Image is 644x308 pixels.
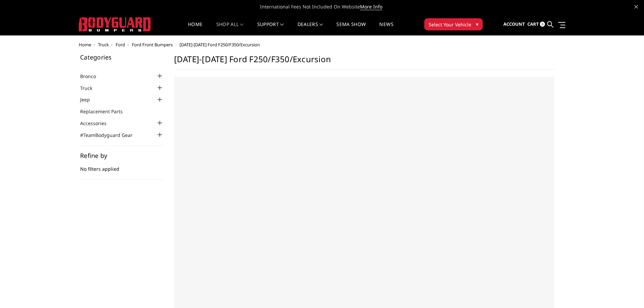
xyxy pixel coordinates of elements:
[610,276,644,308] iframe: Chat Widget
[80,54,164,60] h5: Categories
[80,96,98,103] a: Jeep
[79,42,91,48] a: Home
[379,22,393,35] a: News
[80,73,104,80] a: Bronco
[80,120,115,127] a: Accessories
[80,132,141,139] a: #TeamBodyguard Gear
[257,22,284,35] a: Support
[132,42,173,48] a: Ford Front Bumpers
[476,21,478,28] span: ▾
[540,22,545,27] span: 0
[216,22,244,35] a: shop all
[503,15,525,33] a: Account
[336,22,366,35] a: SEMA Show
[180,42,260,48] span: [DATE]-[DATE] Ford F250/F350/Excursion
[79,17,151,31] img: BODYGUARD BUMPERS
[527,21,539,27] span: Cart
[297,22,323,35] a: Dealers
[360,3,382,10] a: More Info
[527,15,545,33] a: Cart 0
[188,22,202,35] a: Home
[424,18,483,30] button: Select Your Vehicle
[98,42,109,48] a: Truck
[80,85,101,92] a: Truck
[80,152,164,180] div: No filters applied
[80,152,164,159] h5: Refine by
[80,108,131,115] a: Replacement Parts
[116,42,125,48] a: Ford
[503,21,525,27] span: Account
[174,54,554,70] h1: [DATE]-[DATE] Ford F250/F350/Excursion
[429,21,471,28] span: Select Your Vehicle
